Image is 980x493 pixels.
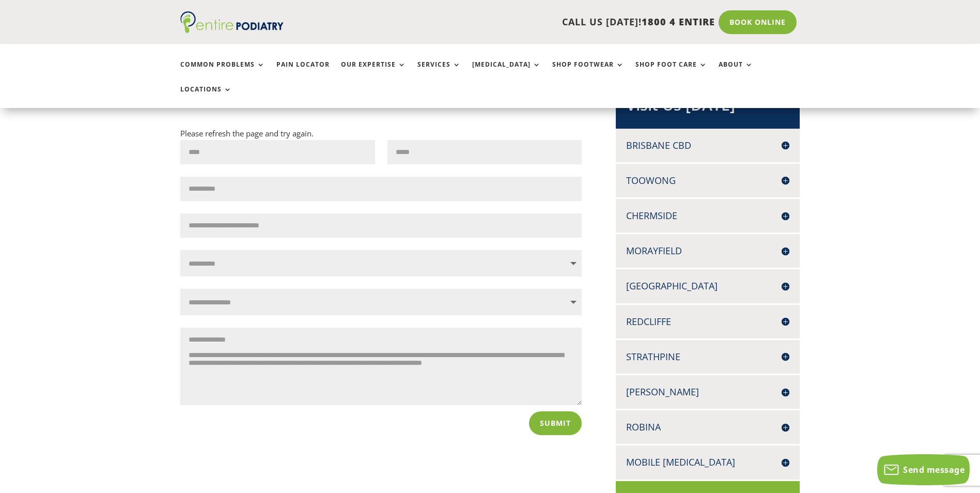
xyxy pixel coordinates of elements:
[719,61,753,83] a: About
[626,174,789,187] h4: Toowong
[180,61,265,83] a: Common Problems
[180,86,232,108] a: Locations
[180,127,582,141] p: Please refresh the page and try again.
[626,315,789,328] h4: Redcliffe
[626,421,789,434] h4: Robina
[903,464,965,475] span: Send message
[877,454,970,485] button: Send message
[626,139,789,152] h4: Brisbane CBD
[472,61,541,83] a: [MEDICAL_DATA]
[529,411,582,435] button: Submit
[276,61,330,83] a: Pain Locator
[626,244,789,257] h4: Morayfield
[635,61,707,83] a: Shop Foot Care
[323,16,715,29] p: CALL US [DATE]!
[626,456,789,469] h4: Mobile [MEDICAL_DATA]
[626,209,789,222] h4: Chermside
[180,11,284,33] img: logo (1)
[719,10,797,34] a: Book Online
[626,386,789,398] h4: [PERSON_NAME]
[341,61,406,83] a: Our Expertise
[552,61,624,83] a: Shop Footwear
[417,61,461,83] a: Services
[642,16,715,28] span: 1800 4 ENTIRE
[626,280,789,292] h4: [GEOGRAPHIC_DATA]
[626,350,789,363] h4: Strathpine
[180,25,284,35] a: Entire Podiatry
